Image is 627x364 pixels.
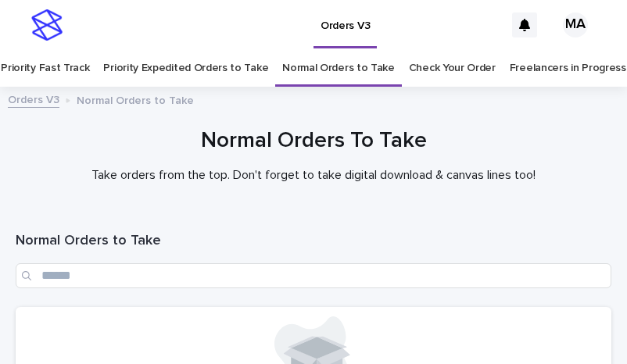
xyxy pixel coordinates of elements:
[16,232,611,251] h1: Normal Orders to Take
[1,50,89,87] a: Priority Fast Track
[16,168,611,183] p: Take orders from the top. Don't forget to take digital download & canvas lines too!
[103,50,268,87] a: Priority Expedited Orders to Take
[8,90,59,108] a: Orders V3
[409,50,496,87] a: Check Your Order
[16,127,611,155] h1: Normal Orders To Take
[282,50,395,87] a: Normal Orders to Take
[510,50,626,87] a: Freelancers in Progress
[16,263,611,288] input: Search
[77,91,194,108] p: Normal Orders to Take
[563,12,588,37] div: MA
[31,9,63,41] img: stacker-logo-s-only.png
